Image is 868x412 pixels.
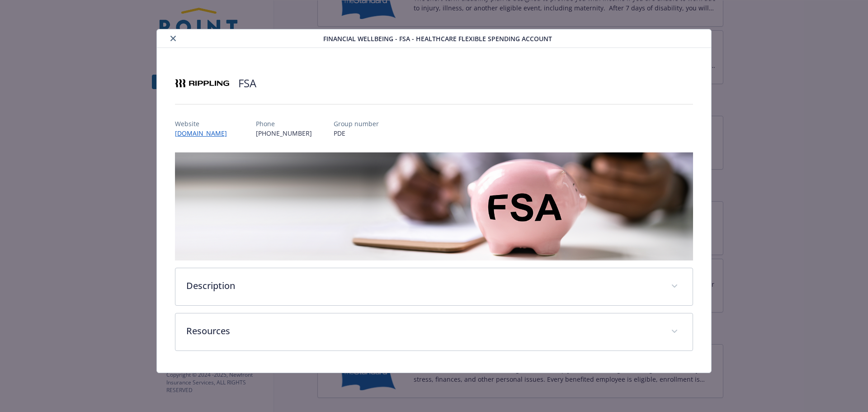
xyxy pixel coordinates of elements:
[186,279,660,293] p: Description
[175,268,693,305] div: Description
[334,128,379,138] p: PDE
[87,29,781,373] div: details for plan Financial Wellbeing - FSA - Healthcare Flexible Spending Account
[256,119,312,128] p: Phone
[334,119,379,128] p: Group number
[175,70,229,97] img: Rippling
[168,33,179,44] button: close
[256,128,312,138] p: [PHONE_NUMBER]
[175,119,234,128] p: Website
[175,129,234,137] a: [DOMAIN_NAME]
[175,313,693,350] div: Resources
[175,152,693,260] img: banner
[186,324,660,338] p: Resources
[238,76,256,91] h2: FSA
[323,34,552,43] span: Financial Wellbeing - FSA - Healthcare Flexible Spending Account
